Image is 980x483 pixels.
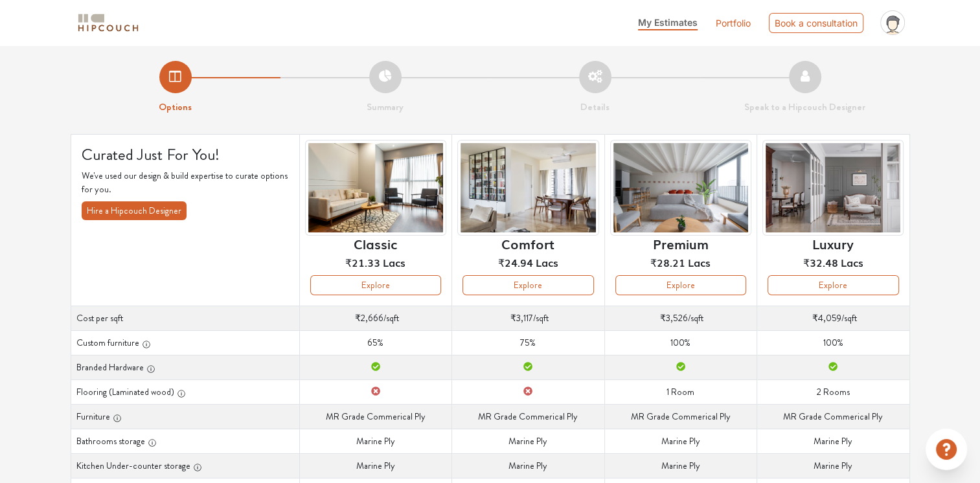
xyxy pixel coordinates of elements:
[462,275,593,295] button: Explore
[604,404,757,429] td: MR Grade Commerical Ply
[71,404,299,429] th: Furniture
[841,254,863,270] span: Lacs
[82,201,187,220] button: Hire a Hipcouch Designer
[768,275,898,295] button: Explore
[299,453,451,478] td: Marine Ply
[536,254,558,270] span: Lacs
[757,330,909,355] td: 100%
[71,429,299,453] th: Bathrooms storage
[71,355,299,379] th: Branded Hardware
[355,311,383,324] span: ₹2,666
[604,306,757,330] td: /sqft
[757,379,909,404] td: 2 Rooms
[76,12,141,34] img: logo-horizontal.svg
[812,236,854,251] h6: Luxury
[638,17,698,28] span: My Estimates
[452,404,604,429] td: MR Grade Commerical Ply
[299,429,451,453] td: Marine Ply
[71,453,299,478] th: Kitchen Under-counter storage
[299,306,451,330] td: /sqft
[310,275,441,295] button: Explore
[299,330,451,355] td: 65%
[757,429,909,453] td: Marine Ply
[383,254,405,270] span: Lacs
[762,140,904,236] img: header-preview
[744,100,865,114] strong: Speak to a Hipcouch Designer
[716,16,751,30] a: Portfolio
[345,254,380,270] span: ₹21.33
[580,100,610,114] strong: Details
[82,145,289,164] h4: Curated Just For You!
[452,330,604,355] td: 75%
[82,169,289,196] p: We've used our design & build expertise to curate options for you.
[498,254,533,270] span: ₹24.94
[452,453,604,478] td: Marine Ply
[299,404,451,429] td: MR Grade Commerical Ply
[615,275,746,295] button: Explore
[452,306,604,330] td: /sqft
[610,140,751,236] img: header-preview
[305,140,446,236] img: header-preview
[367,100,404,114] strong: Summary
[604,379,757,404] td: 1 Room
[803,254,838,270] span: ₹32.48
[457,140,598,236] img: header-preview
[604,330,757,355] td: 100%
[501,236,554,251] h6: Comfort
[757,306,909,330] td: /sqft
[650,254,685,270] span: ₹28.21
[71,306,299,330] th: Cost per sqft
[604,453,757,478] td: Marine Ply
[757,453,909,478] td: Marine Ply
[769,13,863,33] div: Book a consultation
[76,8,141,38] span: logo-horizontal.svg
[71,379,299,404] th: Flooring (Laminated wood)
[452,429,604,453] td: Marine Ply
[653,236,709,251] h6: Premium
[354,236,397,251] h6: Classic
[159,100,192,114] strong: Options
[660,311,688,324] span: ₹3,526
[688,254,711,270] span: Lacs
[757,404,909,429] td: MR Grade Commerical Ply
[71,330,299,355] th: Custom furniture
[604,429,757,453] td: Marine Ply
[510,311,533,324] span: ₹3,117
[812,311,841,324] span: ₹4,059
